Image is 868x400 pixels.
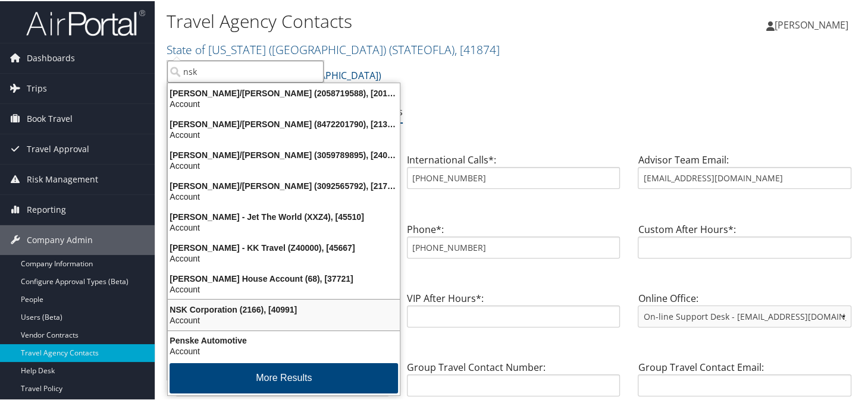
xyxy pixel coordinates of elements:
a: State of [US_STATE] ([GEOGRAPHIC_DATA]) [167,40,500,56]
span: ( STATEOFLA ) [389,40,455,56]
h3: Custom Contact [167,200,860,216]
span: Company Admin [27,224,93,254]
h3: Group Travel Contact [167,338,860,354]
div: [PERSON_NAME] - KK Travel (Z40000), [45667] [161,241,407,252]
div: Phone*: [398,221,629,267]
div: NSK Corporation (2166), [40991] [161,303,407,314]
div: Account [161,128,407,139]
div: Advisor Team Email: [629,152,860,197]
button: More Results [170,362,398,392]
div: [PERSON_NAME]/[PERSON_NAME] (3092565792), [21711] [161,179,407,190]
div: Account [161,221,407,232]
div: Account [161,159,407,170]
div: [PERSON_NAME] House Account (68), [37721] [161,272,407,283]
h1: Travel Agency Contacts [167,8,629,33]
a: [PERSON_NAME] [766,6,860,42]
div: VIP After Hours*: [398,290,629,336]
h3: Advisor Team [167,130,860,147]
span: Risk Management [27,163,98,193]
div: [PERSON_NAME]/[PERSON_NAME] (3059789895), [24077] [161,149,407,159]
div: Account [161,252,407,263]
span: Reporting [27,194,66,223]
input: Search Accounts [167,59,324,81]
span: Travel Approval [27,133,89,163]
div: Account [161,283,407,294]
div: Custom After Hours*: [629,221,860,267]
img: airportal-logo.png [26,8,145,36]
h3: VIP [167,269,860,285]
div: Account [161,190,407,201]
span: Trips [27,73,47,102]
div: Account [161,345,407,355]
span: [PERSON_NAME] [775,17,848,30]
div: Account [161,97,407,108]
div: International Calls*: [398,152,629,197]
div: [PERSON_NAME]/[PERSON_NAME] (8472201790), [21393] [161,118,407,128]
span: Dashboards [27,42,75,72]
div: [PERSON_NAME]/[PERSON_NAME] (2058719588), [20181] [161,87,407,97]
div: Penske Automotive [161,334,407,345]
div: [PERSON_NAME] - Jet The World (XXZ4), [45510] [161,210,407,221]
div: Account [161,314,407,325]
div: Online Office: [629,290,860,336]
span: Book Travel [27,103,73,133]
span: , [ 41874 ] [455,40,500,56]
